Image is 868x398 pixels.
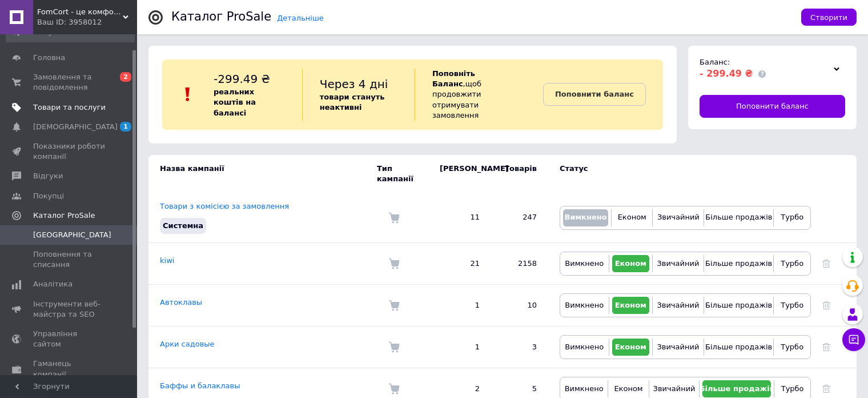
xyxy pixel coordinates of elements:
a: Арки садовые [160,340,215,348]
span: Турбо [781,259,803,268]
button: Звичайний [656,339,701,356]
button: Економ [612,255,649,272]
div: , щоб продовжити отримувати замовлення [415,69,543,121]
span: Економ [615,259,646,268]
button: Вимкнено [563,380,605,397]
span: Показники роботи компанії [33,141,106,162]
b: товари стануть неактивні [320,93,385,112]
span: Вимкнено [565,301,604,309]
button: Турбо [777,255,807,272]
button: Створити [801,9,857,26]
button: Економ [611,380,645,397]
span: Через 4 дні [320,77,388,91]
a: Поповнити баланс [700,95,845,118]
span: Гаманець компанії [33,359,106,379]
a: Видалити [822,301,830,309]
button: Більше продажів [702,380,771,397]
span: Покупці [33,191,64,201]
button: Вимкнено [563,297,606,314]
span: Турбо [781,384,804,393]
span: Більше продажів [705,343,772,351]
button: Вимкнено [563,339,606,356]
span: Звичайний [657,343,699,351]
td: 1 [428,284,491,326]
button: Турбо [777,339,807,356]
span: Вимкнено [564,213,606,221]
span: Управління сайтом [33,329,106,349]
button: Звичайний [656,209,701,226]
span: FomCort - це комфортно! [37,7,123,17]
td: Товарів [491,155,548,193]
span: Економ [618,213,646,221]
span: Інструменти веб-майстра та SEO [33,299,106,320]
span: Каталог ProSale [33,210,95,221]
img: Комісія за замовлення [388,300,400,311]
span: Звичайний [657,259,699,268]
button: Економ [614,209,649,226]
span: Товари та послуги [33,102,106,113]
td: 21 [428,242,491,284]
span: Більше продажів [705,259,772,268]
img: Комісія за замовлення [388,212,400,224]
button: Більше продажів [707,255,770,272]
td: [PERSON_NAME] [428,155,491,193]
button: Більше продажів [707,297,770,314]
a: Видалити [822,343,830,351]
span: Створити [810,13,847,22]
td: 2158 [491,242,548,284]
span: -299.49 ₴ [214,72,270,86]
td: 11 [428,193,491,242]
button: Турбо [777,380,807,397]
button: Турбо [777,297,807,314]
td: 3 [491,326,548,368]
span: [GEOGRAPHIC_DATA] [33,230,111,240]
a: Автоклавы [160,298,202,307]
a: Детальніше [277,14,324,22]
span: Замовлення та повідомлення [33,72,106,93]
span: Відгуки [33,171,63,181]
span: Поповнити баланс [736,101,809,112]
a: kiwi [160,256,174,265]
span: Аналітика [33,279,73,289]
button: Більше продажів [707,209,770,226]
span: [DEMOGRAPHIC_DATA] [33,122,118,132]
span: Більше продажів [705,213,772,221]
button: Звичайний [656,297,701,314]
a: Видалити [822,384,830,393]
button: Чат з покупцем [842,328,865,351]
button: Турбо [777,209,807,226]
button: Звичайний [656,255,701,272]
td: Статус [548,155,811,193]
span: Економ [614,384,642,393]
span: Головна [33,53,65,63]
span: Більше продажів [700,384,774,393]
a: Поповнити баланс [543,83,646,106]
span: Звичайний [657,301,699,309]
span: Вимкнено [565,384,604,393]
b: реальних коштів на балансі [214,87,256,117]
span: Більше продажів [705,301,772,309]
td: 10 [491,284,548,326]
span: Вимкнено [565,259,604,268]
span: Звичайний [657,213,700,221]
span: Системна [163,221,203,230]
span: Поповнення та списання [33,249,106,270]
div: Каталог ProSale [171,11,271,23]
button: Економ [612,297,649,314]
img: Комісія за замовлення [388,341,400,353]
span: Економ [615,301,646,309]
button: Більше продажів [707,339,770,356]
b: Поповнити баланс [555,90,634,98]
button: Вимкнено [563,209,608,226]
span: - 299.49 ₴ [700,68,753,79]
span: Вимкнено [565,343,604,351]
td: Назва кампанії [148,155,377,193]
td: Тип кампанії [377,155,428,193]
img: Комісія за замовлення [388,383,400,395]
button: Економ [612,339,649,356]
div: Ваш ID: 3958012 [37,17,137,27]
span: Турбо [781,343,803,351]
td: 247 [491,193,548,242]
img: :exclamation: [179,86,196,103]
img: Комісія за замовлення [388,258,400,269]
